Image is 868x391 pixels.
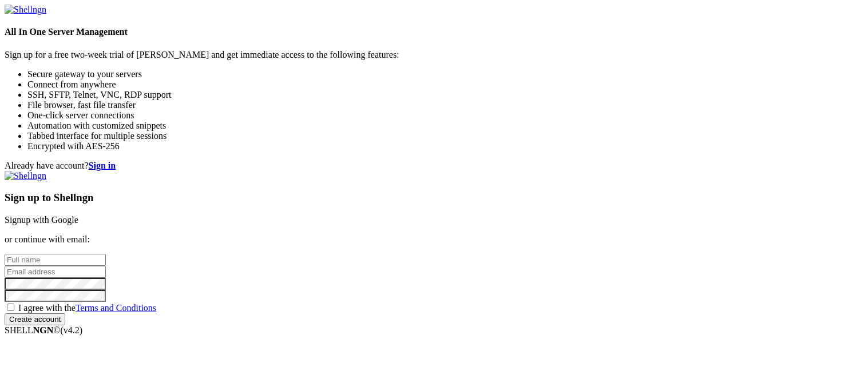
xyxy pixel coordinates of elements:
div: Already have account? [5,161,863,171]
span: I agree with the [18,303,156,313]
h4: All In One Server Management [5,27,863,37]
li: Automation with customized snippets [27,121,863,131]
li: Encrypted with AES-256 [27,141,863,151]
span: 4.2.0 [61,325,83,335]
li: One-click server connections [27,110,863,121]
p: or continue with email: [5,234,863,245]
a: Sign in [89,161,116,170]
li: Tabbed interface for multiple sessions [27,131,863,141]
li: Secure gateway to your servers [27,69,863,79]
span: SHELL © [5,325,82,335]
a: Signup with Google [5,215,78,225]
li: File browser, fast file transfer [27,100,863,110]
a: Terms and Conditions [76,303,156,313]
li: Connect from anywhere [27,79,863,90]
input: Email address [5,266,106,278]
input: I agree with theTerms and Conditions [7,304,14,311]
h3: Sign up to Shellngn [5,191,863,204]
img: Shellngn [5,171,46,181]
b: NGN [33,325,54,335]
p: Sign up for a free two-week trial of [PERSON_NAME] and get immediate access to the following feat... [5,50,863,60]
li: SSH, SFTP, Telnet, VNC, RDP support [27,90,863,100]
input: Create account [5,313,65,325]
img: Shellngn [5,5,46,15]
input: Full name [5,254,106,266]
